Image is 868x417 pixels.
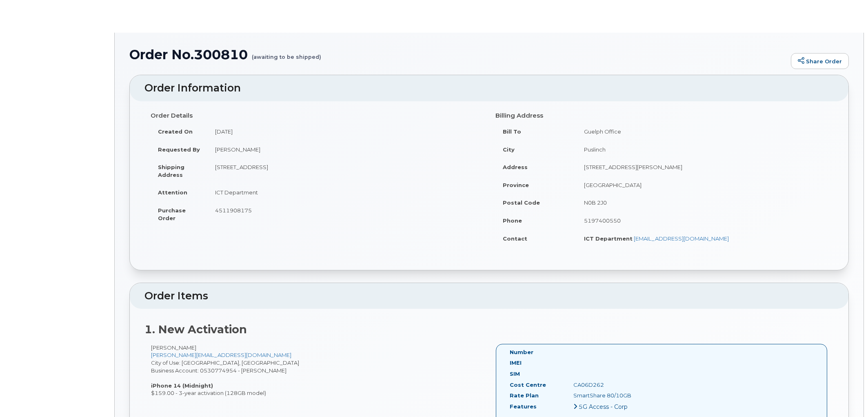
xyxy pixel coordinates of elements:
td: ICT Department [208,183,483,201]
a: Share Order [791,53,849,69]
div: SmartShare 80/10GB [567,392,657,399]
label: Rate Plan [510,392,539,399]
h4: Billing Address [495,112,828,119]
strong: 1. New Activation [144,323,247,336]
strong: Address [503,164,528,170]
div: CA06D262 [567,381,657,389]
strong: City [503,146,515,153]
td: [GEOGRAPHIC_DATA] [577,176,828,194]
strong: Province [503,182,529,188]
label: IMEI [510,359,522,367]
td: N0B 2J0 [577,194,828,212]
strong: Requested By [158,146,200,153]
strong: iPhone 14 (Midnight) [151,382,213,389]
td: [STREET_ADDRESS][PERSON_NAME] [577,158,828,176]
td: [PERSON_NAME] [208,140,483,158]
strong: ICT Department [584,235,633,242]
label: Features [510,403,537,410]
span: 5G Access - Corp [579,403,628,410]
h2: Order Information [144,83,834,94]
td: 5197400550 [577,212,828,230]
strong: Contact [503,235,527,242]
div: [PERSON_NAME] City of Use: [GEOGRAPHIC_DATA], [GEOGRAPHIC_DATA] Business Account: 0530774954 - [P... [144,344,489,397]
h2: Order Items [144,290,834,302]
strong: Shipping Address [158,164,184,178]
strong: Purchase Order [158,207,186,221]
label: SIM [510,370,520,378]
span: 4511908175 [215,207,252,214]
td: Puslinch [577,140,828,158]
td: Guelph Office [577,123,828,140]
strong: Created On [158,128,193,135]
strong: Bill To [503,128,521,135]
h1: Order No.300810 [129,47,787,62]
a: [PERSON_NAME][EMAIL_ADDRESS][DOMAIN_NAME] [151,352,291,358]
a: [EMAIL_ADDRESS][DOMAIN_NAME] [634,235,729,242]
label: Cost Centre [510,381,546,389]
h4: Order Details [151,112,483,119]
small: (awaiting to be shipped) [252,47,321,60]
strong: Phone [503,217,522,224]
td: [DATE] [208,123,483,140]
strong: Attention [158,189,187,196]
td: [STREET_ADDRESS] [208,158,483,183]
label: Number [510,348,533,356]
strong: Postal Code [503,199,540,206]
